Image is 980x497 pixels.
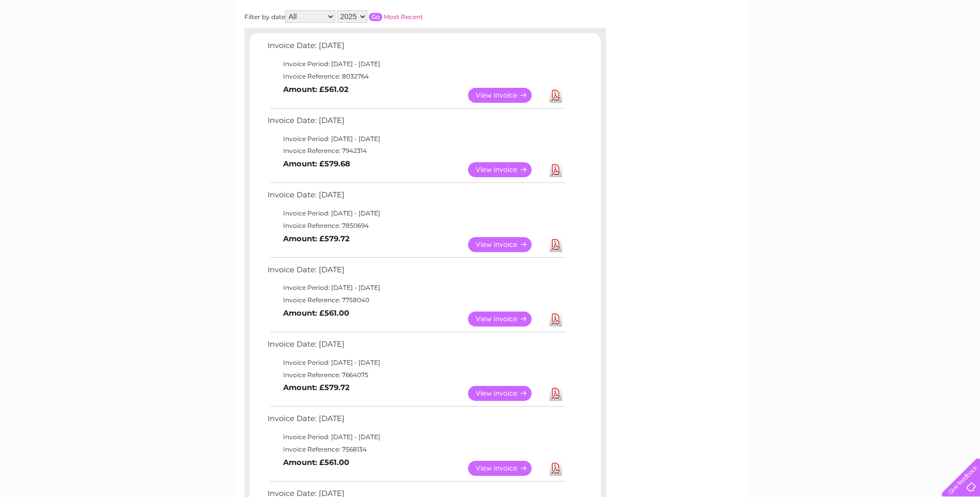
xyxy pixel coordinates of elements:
[265,263,567,282] td: Invoice Date: [DATE]
[468,88,544,103] a: View
[265,70,567,83] td: Invoice Reference: 8032764
[265,58,567,70] td: Invoice Period: [DATE] - [DATE]
[265,220,567,232] td: Invoice Reference: 7850694
[283,85,349,94] b: Amount: £561.02
[549,312,562,327] a: Download
[283,458,349,467] b: Amount: £561.00
[549,88,562,103] a: Download
[265,207,567,220] td: Invoice Period: [DATE] - [DATE]
[265,337,567,356] td: Invoice Date: [DATE]
[549,237,562,252] a: Download
[798,44,818,52] a: Water
[468,386,544,401] a: View
[549,386,562,401] a: Download
[265,39,567,58] td: Invoice Date: [DATE]
[283,234,350,243] b: Amount: £579.72
[283,383,350,392] b: Amount: £579.72
[246,6,735,50] div: Clear Business is a trading name of Verastar Limited (registered in [GEOGRAPHIC_DATA] No. 3667643...
[468,312,544,327] a: View
[265,294,567,306] td: Invoice Reference: 7758040
[549,162,562,177] a: Download
[265,443,567,456] td: Invoice Reference: 7568134
[911,44,937,52] a: Contact
[34,27,87,58] img: logo.png
[853,44,884,52] a: Telecoms
[384,13,423,21] a: Most Recent
[468,237,544,252] a: View
[549,461,562,476] a: Download
[946,44,970,52] a: Log out
[265,369,567,381] td: Invoice Reference: 7664075
[265,356,567,369] td: Invoice Period: [DATE] - [DATE]
[283,159,350,168] b: Amount: £579.68
[468,461,544,476] a: View
[283,308,349,318] b: Amount: £561.00
[265,114,567,133] td: Invoice Date: [DATE]
[244,10,516,23] div: Filter by date
[265,133,567,145] td: Invoice Period: [DATE] - [DATE]
[265,412,567,431] td: Invoice Date: [DATE]
[265,188,567,207] td: Invoice Date: [DATE]
[824,44,847,52] a: Energy
[785,5,857,18] a: 0333 014 3131
[468,162,544,177] a: View
[890,44,905,52] a: Blog
[265,282,567,294] td: Invoice Period: [DATE] - [DATE]
[265,145,567,157] td: Invoice Reference: 7942314
[265,431,567,443] td: Invoice Period: [DATE] - [DATE]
